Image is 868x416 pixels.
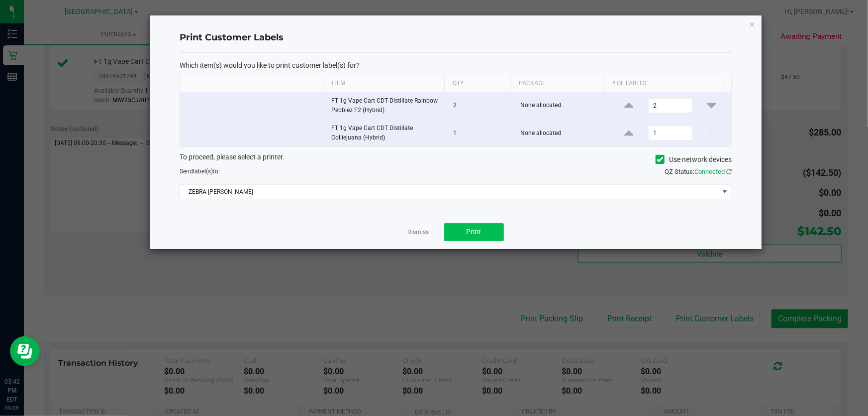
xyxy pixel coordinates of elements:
[511,75,604,92] th: Package
[604,75,725,92] th: # of labels
[172,152,739,167] div: To proceed, please select a printer.
[514,92,609,120] td: None allocated
[180,61,732,70] p: Which item(s) would you like to print customer label(s) for?
[656,154,732,165] label: Use network devices
[10,336,40,366] iframe: Resource center
[444,223,504,241] button: Print
[193,168,213,175] span: label(s)
[467,228,482,236] span: Print
[180,31,732,44] h4: Print Customer Labels
[444,75,510,92] th: Qty
[325,92,448,120] td: FT 1g Vape Cart CDT Distillate Rainbow Pebblez F2 (Hybrid)
[447,92,514,120] td: 2
[324,75,445,92] th: Item
[325,120,448,146] td: FT 1g Vape Cart CDT Distillate Colliejuana (Hybrid)
[447,120,514,146] td: 1
[665,168,732,175] span: QZ Status:
[180,185,719,199] span: ZEBRA-[PERSON_NAME]
[514,120,609,146] td: None allocated
[408,228,429,237] a: Dismiss
[694,168,725,175] span: Connected
[180,168,220,175] span: Send to:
